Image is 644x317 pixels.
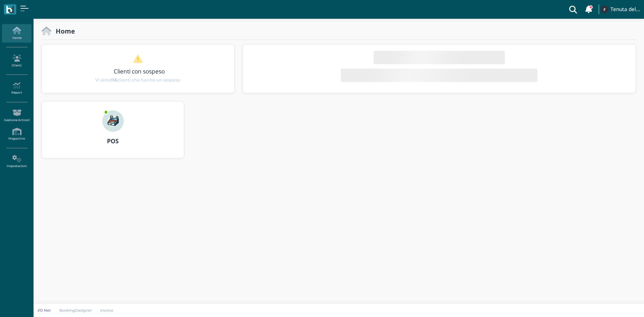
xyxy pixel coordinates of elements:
img: ... [102,110,124,132]
a: Gestione Articoli [2,106,31,125]
a: Impostazioni [2,152,31,171]
b: POS [107,137,119,145]
a: Home [2,24,31,43]
a: Clienti [2,52,31,70]
iframe: Help widget launcher [596,296,638,311]
a: Magazzino [2,125,31,144]
img: logo [6,6,14,13]
h3: Clienti con sospeso [56,68,222,74]
a: ... POS [42,101,184,166]
img: ... [601,6,608,13]
a: Clienti con sospeso Vi sono116clienti che hanno un sospeso [55,54,221,83]
a: ... Tenuta del Barco [600,1,640,17]
div: 1 / 1 [42,45,234,93]
a: Report [2,79,31,98]
h4: Tenuta del Barco [610,7,640,12]
b: 116 [111,77,117,83]
span: Vi sono clienti che hanno un sospeso [95,77,180,83]
h2: Home [51,28,75,35]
